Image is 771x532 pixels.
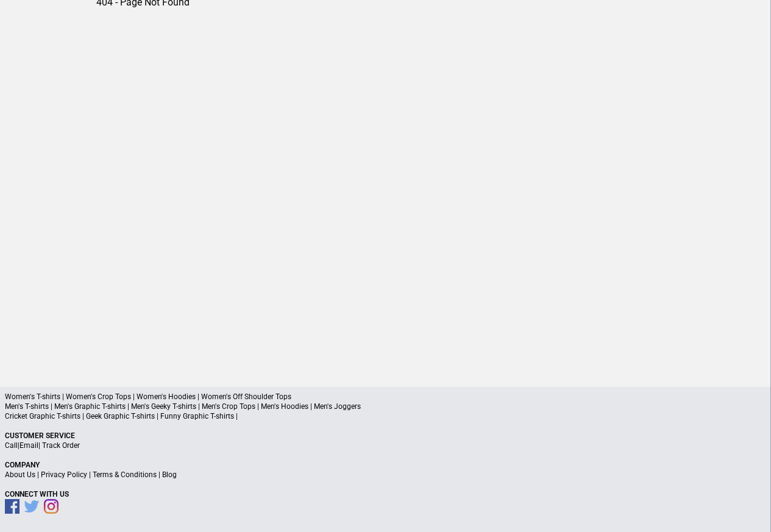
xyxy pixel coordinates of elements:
[5,489,766,499] p: Connect With Us
[5,402,766,411] p: Men's T-shirts | Men's Graphic T-shirts | Men's Geeky T-shirts | Men's Crop Tops | Men's Hoodies ...
[162,470,177,479] a: Blog
[5,392,766,402] p: Women's T-shirts | Women's Crop Tops | Women's Hoodies | Women's Off Shoulder Tops
[5,460,766,470] p: Company
[41,470,87,479] a: Privacy Policy
[20,441,38,450] a: Email
[5,441,18,450] a: Call
[5,470,35,479] a: About Us
[5,411,766,421] p: Cricket Graphic T-shirts | Geek Graphic T-shirts | Funny Graphic T-shirts |
[42,441,80,450] a: Track Order
[5,470,766,480] p: | | |
[5,441,766,450] p: | |
[5,431,766,441] p: Customer Service
[93,470,157,479] a: Terms & Conditions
